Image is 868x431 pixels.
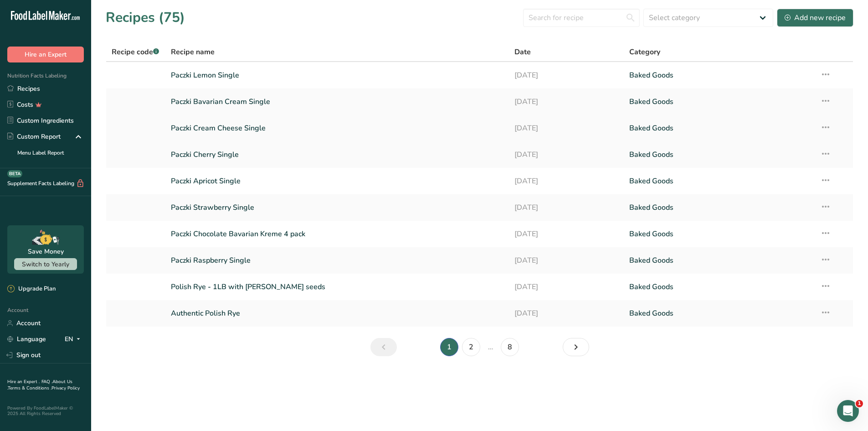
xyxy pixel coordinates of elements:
a: FAQ . [41,379,52,385]
a: Baked Goods [629,66,809,85]
a: [DATE] [514,251,618,270]
a: Paczki Apricot Single [171,171,504,191]
a: Page 8. [501,338,519,356]
a: [DATE] [514,66,618,85]
div: BETA [7,170,22,177]
a: Page 2. [462,338,480,356]
div: Custom Report [7,132,61,141]
a: Baked Goods [629,119,809,138]
span: Date [514,47,531,57]
a: Paczki Chocolate Bavarian Kreme 4 pack [171,224,504,244]
a: Baked Goods [629,171,809,191]
button: Hire an Expert [7,47,84,62]
div: Save Money [28,247,64,256]
a: Next page [563,338,589,356]
a: [DATE] [514,304,618,323]
span: Recipe code [112,47,159,57]
a: Baked Goods [629,251,809,270]
a: [DATE] [514,171,618,191]
div: Powered By FoodLabelMaker © 2025 All Rights Reserved [7,405,84,416]
a: Paczki Strawberry Single [171,198,504,217]
a: [DATE] [514,119,618,138]
a: [DATE] [514,224,618,244]
a: Baked Goods [629,277,809,296]
a: Previous page [370,338,397,356]
a: Paczki Cream Cheese Single [171,119,504,138]
span: Recipe name [171,47,215,57]
a: Baked Goods [629,304,809,323]
a: [DATE] [514,145,618,164]
input: Search for recipe [523,9,640,27]
a: Paczki Cherry Single [171,145,504,164]
span: 1 [856,400,863,407]
a: [DATE] [514,198,618,217]
a: Paczki Raspberry Single [171,251,504,270]
div: EN [65,334,84,345]
a: Language [7,331,46,347]
a: About Us . [7,379,72,391]
a: Baked Goods [629,224,809,244]
div: Upgrade Plan [7,285,56,294]
button: Add new recipe [777,9,853,27]
div: Add new recipe [785,12,846,23]
a: [DATE] [514,277,618,296]
a: Authentic Polish Rye [171,304,504,323]
a: Baked Goods [629,145,809,164]
h1: Recipes (75) [106,7,185,28]
span: Switch to Yearly [22,260,69,269]
a: Baked Goods [629,92,809,111]
a: Terms & Conditions . [8,385,51,391]
a: [DATE] [514,92,618,111]
a: Paczki Bavarian Cream Single [171,92,504,111]
a: Hire an Expert . [7,379,40,385]
button: Switch to Yearly [14,258,77,270]
iframe: Intercom live chat [837,400,859,422]
a: Baked Goods [629,198,809,217]
span: Category [629,47,660,57]
a: Polish Rye - 1LB with [PERSON_NAME] seeds [171,277,504,296]
a: Privacy Policy [51,385,80,391]
a: Paczki Lemon Single [171,66,504,85]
